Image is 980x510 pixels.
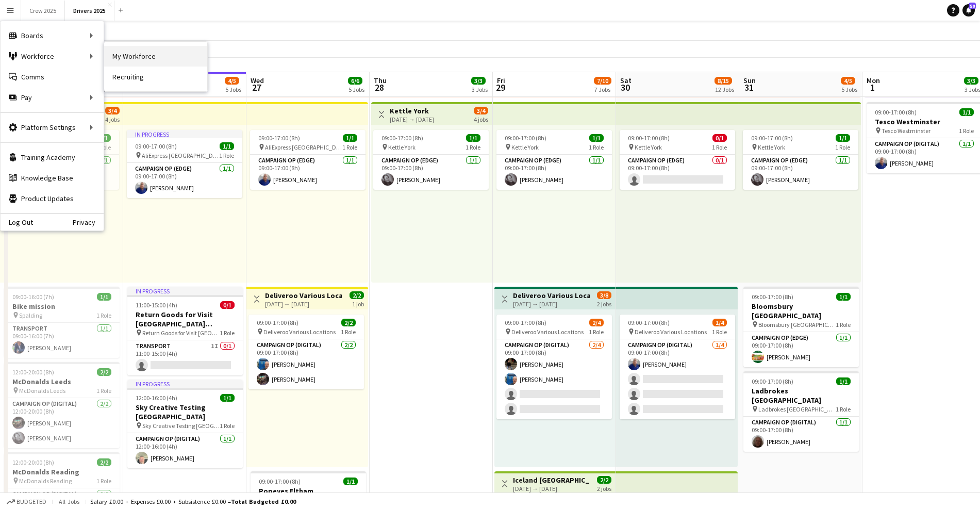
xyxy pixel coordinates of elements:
span: 09:00-17:00 (8h) [628,319,670,326]
div: In progress [127,287,243,295]
span: 1 Role [96,387,111,394]
app-job-card: 09:00-17:00 (8h)1/1 Kettle York1 RoleCampaign Op (Edge)1/109:00-17:00 (8h)[PERSON_NAME] [496,130,612,190]
span: Deliveroo Various Locations [635,328,707,336]
app-job-card: 09:00-17:00 (8h)2/4 Deliveroo Various Locations1 RoleCampaign Op (Digital)2/409:00-17:00 (8h)[PER... [496,315,612,419]
a: Product Updates [1,188,104,209]
span: Sun [743,76,756,85]
app-job-card: 09:00-17:00 (8h)1/1Bloomsbury [GEOGRAPHIC_DATA] Bloomsbury [GEOGRAPHIC_DATA]1 RoleCampaign Op (Ed... [743,287,859,367]
span: 7/10 [594,77,611,85]
span: 09:00-17:00 (8h) [875,108,917,116]
app-job-card: 09:00-17:00 (8h)1/1 Kettle York1 RoleCampaign Op (Edge)1/109:00-17:00 (8h)[PERSON_NAME] [743,130,858,190]
button: Budgeted [5,496,48,507]
span: Kettle York [388,143,416,151]
app-job-card: 09:00-17:00 (8h)1/1 AliExpress [GEOGRAPHIC_DATA]1 RoleCampaign Op (Edge)1/109:00-17:00 (8h)[PERSO... [250,130,366,190]
span: 1/1 [959,108,974,116]
span: 09:00-17:00 (8h) [752,377,793,385]
span: 12:00-16:00 (4h) [136,394,177,402]
h3: McDonalds Reading [4,467,120,476]
app-card-role: Campaign Op (Digital)1/112:00-16:00 (4h)[PERSON_NAME] [127,433,243,468]
span: Sat [620,76,632,85]
div: In progress11:00-15:00 (4h)0/1Return Goods for Visit [GEOGRAPHIC_DATA] [GEOGRAPHIC_DATA] Return G... [127,287,243,375]
span: 09:00-17:00 (8h) [505,319,546,326]
span: 09:00-17:00 (8h) [135,142,177,150]
app-job-card: In progress09:00-17:00 (8h)1/1 AliExpress [GEOGRAPHIC_DATA]1 RoleCampaign Op (Edge)1/109:00-17:00... [127,130,242,198]
span: 1 Role [219,152,234,159]
span: 1/1 [220,394,235,402]
h3: Deliveroo Various Locations [265,291,342,300]
span: Return Goods for Visit [GEOGRAPHIC_DATA] [GEOGRAPHIC_DATA] [142,329,220,337]
a: Training Academy [1,147,104,168]
div: In progress [127,380,243,388]
span: AliExpress [GEOGRAPHIC_DATA] [142,152,219,159]
span: Ladbrokes [GEOGRAPHIC_DATA] [758,405,836,413]
div: Workforce [1,46,104,67]
span: 2/2 [341,319,356,326]
span: 0/1 [712,134,727,142]
span: 1 Role [220,329,235,337]
span: 3/3 [471,77,486,85]
h3: McDonalds Leeds [4,377,120,386]
span: 09:00-17:00 (8h) [752,293,793,301]
div: 12:00-20:00 (8h)2/2McDonalds Leeds McDonalds Leeds1 RoleCampaign Op (Digital)2/212:00-20:00 (8h)[... [4,362,120,448]
app-card-role: Transport1/109:00-16:00 (7h)[PERSON_NAME] [4,323,120,358]
span: 2/2 [597,476,611,484]
span: 50 [969,3,976,9]
app-card-role: Campaign Op (Digital)1/109:00-17:00 (8h)[PERSON_NAME] [743,417,859,452]
div: 2 jobs [597,299,611,308]
span: 09:00-17:00 (8h) [505,134,546,142]
span: 09:00-17:00 (8h) [751,134,793,142]
app-card-role: Campaign Op (Edge)1/109:00-17:00 (8h)[PERSON_NAME] [743,332,859,367]
span: 2/2 [97,458,111,466]
span: 1 Role [220,422,235,430]
span: 3/4 [474,107,488,114]
span: Fri [497,76,505,85]
span: 1/1 [836,377,851,385]
div: Platform Settings [1,117,104,138]
span: 1 Role [589,328,604,336]
span: Sky Creative Testing [GEOGRAPHIC_DATA] [142,422,220,430]
a: Knowledge Base [1,168,104,188]
span: AliExpress [GEOGRAPHIC_DATA] [265,143,342,151]
span: 09:00-17:00 (8h) [628,134,670,142]
span: 1 Role [712,328,727,336]
span: 28 [372,81,387,93]
span: Bloomsbury [GEOGRAPHIC_DATA] [758,321,836,328]
h3: Return Goods for Visit [GEOGRAPHIC_DATA] [GEOGRAPHIC_DATA] [127,310,243,328]
span: 1/4 [712,319,727,326]
span: 1 Role [835,143,850,151]
span: 1/1 [343,478,358,485]
div: 09:00-17:00 (8h)1/1 Kettle York1 RoleCampaign Op (Edge)1/109:00-17:00 (8h)[PERSON_NAME] [373,130,489,190]
span: Deliveroo Various Locations [263,328,336,336]
app-card-role: Campaign Op (Edge)1/109:00-17:00 (8h)[PERSON_NAME] [127,163,242,198]
a: My Workforce [104,46,207,67]
span: 1/1 [343,134,357,142]
div: In progress12:00-16:00 (4h)1/1Sky Creative Testing [GEOGRAPHIC_DATA] Sky Creative Testing [GEOGRA... [127,380,243,468]
span: 1/1 [836,134,850,142]
div: In progress [127,130,242,138]
span: Spalding [19,311,42,319]
span: Kettle York [511,143,539,151]
span: 09:00-17:00 (8h) [257,319,298,326]
h3: Sky Creative Testing [GEOGRAPHIC_DATA] [127,403,243,421]
div: 12 Jobs [715,86,734,93]
div: [DATE] → [DATE] [265,300,342,308]
span: 4/5 [841,77,855,85]
span: 09:00-16:00 (7h) [12,293,54,301]
span: 27 [249,81,264,93]
span: 1 [865,81,880,93]
div: 09:00-17:00 (8h)0/1 Kettle York1 RoleCampaign Op (Edge)0/109:00-17:00 (8h) [620,130,735,190]
span: Deliveroo Various Locations [511,328,584,336]
h3: Ladbrokes [GEOGRAPHIC_DATA] [743,386,859,405]
div: 09:00-17:00 (8h)1/4 Deliveroo Various Locations1 RoleCampaign Op (Digital)1/409:00-17:00 (8h)[PER... [620,315,735,419]
span: 2/2 [97,368,111,376]
app-card-role: Campaign Op (Digital)2/212:00-20:00 (8h)[PERSON_NAME][PERSON_NAME] [4,398,120,448]
span: 4/5 [225,77,239,85]
span: 8/15 [715,77,732,85]
button: Drivers 2025 [65,1,114,21]
app-job-card: 09:00-17:00 (8h)2/2 Deliveroo Various Locations1 RoleCampaign Op (Digital)2/209:00-17:00 (8h)[PER... [248,315,364,389]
